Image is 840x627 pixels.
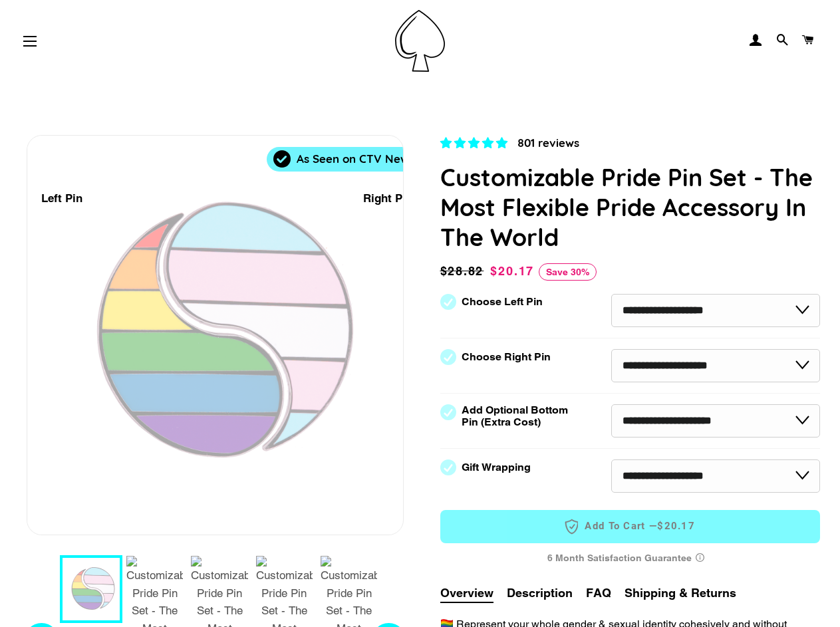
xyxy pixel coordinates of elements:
[490,264,534,278] span: $20.17
[517,136,579,150] span: 801 reviews
[440,584,493,603] button: Overview
[462,351,551,363] label: Choose Right Pin
[440,546,821,570] div: 6 Month Satisfaction Guarantee
[539,263,597,281] span: Save 30%
[363,189,412,207] div: Right Pin
[27,136,403,535] div: 1 / 7
[462,296,543,308] label: Choose Left Pin
[60,555,122,623] button: 1 / 7
[625,584,736,602] button: Shipping & Returns
[657,519,695,533] span: $20.17
[460,518,801,535] span: Add to Cart —
[507,584,573,602] button: Description
[462,461,531,473] label: Gift Wrapping
[586,584,611,602] button: FAQ
[462,404,573,428] label: Add Optional Bottom Pin (Extra Cost)
[395,10,445,72] img: Pin-Ace
[440,136,511,150] span: 4.83 stars
[440,162,821,252] h1: Customizable Pride Pin Set - The Most Flexible Pride Accessory In The World
[440,262,488,281] span: $28.82
[440,510,821,543] button: Add to Cart —$20.17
